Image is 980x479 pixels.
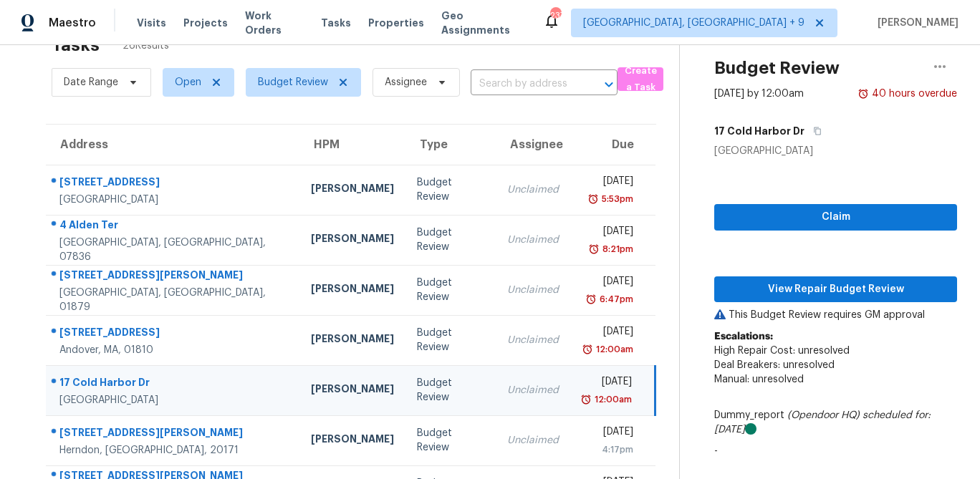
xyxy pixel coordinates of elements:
[583,16,804,30] span: [GEOGRAPHIC_DATA], [GEOGRAPHIC_DATA] + 9
[123,39,169,53] span: 26 Results
[593,342,633,357] div: 12:00am
[59,268,288,286] div: [STREET_ADDRESS][PERSON_NAME]
[417,276,484,304] div: Budget Review
[587,192,599,206] img: Overdue Alarm Icon
[714,144,957,158] div: [GEOGRAPHIC_DATA]
[857,87,869,101] img: Overdue Alarm Icon
[311,382,394,400] div: [PERSON_NAME]
[59,193,288,207] div: [GEOGRAPHIC_DATA]
[550,9,560,23] div: 237
[582,324,633,342] div: [DATE]
[311,231,394,249] div: [PERSON_NAME]
[869,87,957,101] div: 40 hours overdue
[59,375,288,393] div: 17 Cold Harbor Dr
[714,444,957,458] p: -
[582,425,633,442] div: [DATE]
[599,192,633,206] div: 5:53pm
[597,292,633,306] div: 6:47pm
[59,175,288,193] div: [STREET_ADDRESS]
[59,443,288,458] div: Herndon, [GEOGRAPHIC_DATA], 20171
[618,67,663,91] button: Create a Task
[417,226,484,254] div: Budget Review
[59,425,288,443] div: [STREET_ADDRESS][PERSON_NAME]
[507,333,559,347] div: Unclaimed
[726,281,946,299] span: View Repair Budget Review
[59,393,288,407] div: [GEOGRAPHIC_DATA]
[872,16,959,30] span: [PERSON_NAME]
[714,61,840,75] h2: Budget Review
[417,175,484,204] div: Budget Review
[582,374,633,392] div: [DATE]
[787,410,860,420] i: (Opendoor HQ)
[417,326,484,354] div: Budget Review
[600,242,633,256] div: 8:21pm
[64,75,118,89] span: Date Range
[59,325,288,343] div: [STREET_ADDRESS]
[46,125,299,165] th: Address
[582,342,593,357] img: Overdue Alarm Icon
[311,432,394,450] div: [PERSON_NAME]
[311,181,394,199] div: [PERSON_NAME]
[183,16,228,30] span: Projects
[59,236,288,264] div: [GEOGRAPHIC_DATA], [GEOGRAPHIC_DATA], 07836
[258,75,328,89] span: Budget Review
[299,125,405,165] th: HPM
[49,16,96,30] span: Maestro
[592,392,632,407] div: 12:00am
[368,16,424,30] span: Properties
[175,75,201,89] span: Open
[245,9,304,37] span: Work Orders
[588,242,600,256] img: Overdue Alarm Icon
[804,118,824,144] button: Copy Address
[52,38,100,52] h2: Tasks
[625,63,656,96] span: Create a Task
[580,392,592,407] img: Overdue Alarm Icon
[714,87,804,101] div: [DATE] by 12:00am
[417,376,484,405] div: Budget Review
[405,125,496,165] th: Type
[714,332,773,342] b: Escalations:
[507,283,559,297] div: Unclaimed
[714,204,957,231] button: Claim
[321,18,351,28] span: Tasks
[714,408,957,437] div: Dummy_report
[714,360,835,370] span: Deal Breakers: unresolved
[599,74,619,95] button: Open
[507,383,559,397] div: Unclaimed
[714,276,957,303] button: View Repair Budget Review
[507,433,559,447] div: Unclaimed
[311,332,394,349] div: [PERSON_NAME]
[471,73,577,95] input: Search by address
[137,16,166,30] span: Visits
[570,125,655,165] th: Due
[59,286,288,314] div: [GEOGRAPHIC_DATA], [GEOGRAPHIC_DATA], 01879
[59,343,288,357] div: Andover, MA, 01810
[714,346,850,356] span: High Repair Cost: unresolved
[582,274,633,292] div: [DATE]
[417,426,484,455] div: Budget Review
[582,174,633,192] div: [DATE]
[59,218,288,236] div: 4 Alden Ter
[507,233,559,247] div: Unclaimed
[714,374,804,384] span: Manual: unresolved
[441,9,526,37] span: Geo Assignments
[714,308,957,322] p: This Budget Review requires GM approval
[496,125,570,165] th: Assignee
[385,75,427,89] span: Assignee
[311,281,394,299] div: [PERSON_NAME]
[585,292,597,306] img: Overdue Alarm Icon
[714,124,804,138] h5: 17 Cold Harbor Dr
[507,183,559,197] div: Unclaimed
[726,208,946,226] span: Claim
[582,224,633,242] div: [DATE]
[582,442,633,457] div: 4:17pm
